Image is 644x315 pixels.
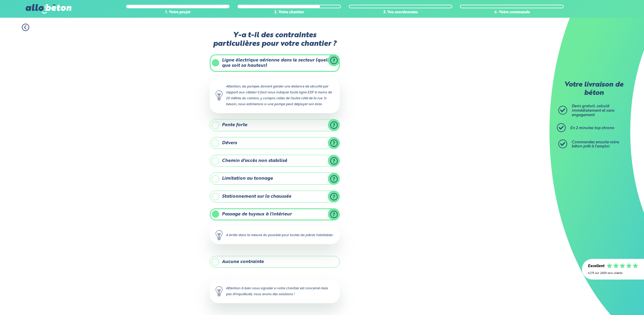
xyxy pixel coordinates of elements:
div: 3. Vos coordonnées [349,10,452,15]
label: Limitation au tonnage [210,173,340,184]
div: Attention, les pompes doivent garder une distance de sécurité par rapport aux câbles! Il faut nou... [210,78,340,113]
label: Ligne électrique aérienne dans le secteur (quelle que soit sa hauteur) [210,54,340,72]
label: Pente forte [210,119,340,131]
label: Stationnement sur la chaussée [210,191,340,202]
div: 2. Votre chantier [238,10,341,15]
label: Chemin d'accès non stabilisé [210,155,340,167]
div: Attention à bien nous signaler si votre chantier est concerné mais pas d'inquiétude, nous avons d... [210,280,340,303]
label: Passage de tuyaux à l'intérieur [210,208,340,220]
label: Dévers [210,137,340,149]
label: Y-a t-il des contraintes particulières pour votre chantier ? [210,31,340,48]
div: A éviter dans la mesure du possible pour toutes les pièces habitables [210,226,340,244]
div: 4. Votre commande [460,10,563,15]
img: allobéton [26,4,71,14]
div: 1. Votre projet [126,10,230,15]
iframe: Help widget launcher [591,292,638,308]
label: Aucune contrainte [210,256,340,268]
